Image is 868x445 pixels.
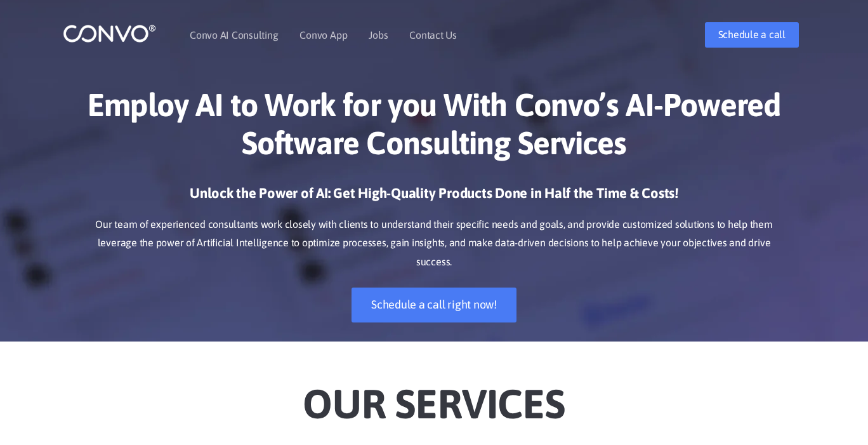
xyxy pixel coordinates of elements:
[299,30,347,40] a: Convo App
[369,30,388,40] a: Jobs
[63,23,156,43] img: logo_1.png
[705,22,799,48] a: Schedule a call
[82,86,786,171] h1: Employ AI to Work for you With Convo’s AI-Powered Software Consulting Services
[409,30,457,40] a: Contact Us
[82,215,786,272] p: Our team of experienced consultants work closely with clients to understand their specific needs ...
[82,361,786,432] h2: Our Services
[190,30,278,40] a: Convo AI Consulting
[82,184,786,212] h3: Unlock the Power of AI: Get High-Quality Products Done in Half the Time & Costs!
[352,288,516,322] a: Schedule a call right now!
